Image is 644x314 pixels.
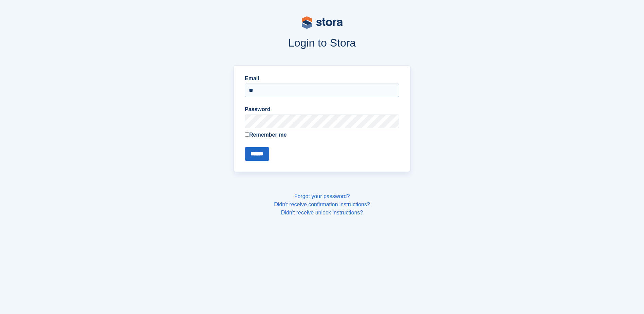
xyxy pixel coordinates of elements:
[281,210,363,215] a: Didn't receive unlock instructions?
[245,105,399,114] label: Password
[245,131,399,139] label: Remember me
[294,193,350,199] a: Forgot your password?
[245,74,399,83] label: Email
[104,37,540,49] h1: Login to Stora
[274,202,370,207] a: Didn't receive confirmation instructions?
[302,16,343,29] img: stora-logo-53a41332b3708ae10de48c4981b4e9114cc0af31d8433b30ea865607fb682f29.svg
[245,132,249,137] input: Remember me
